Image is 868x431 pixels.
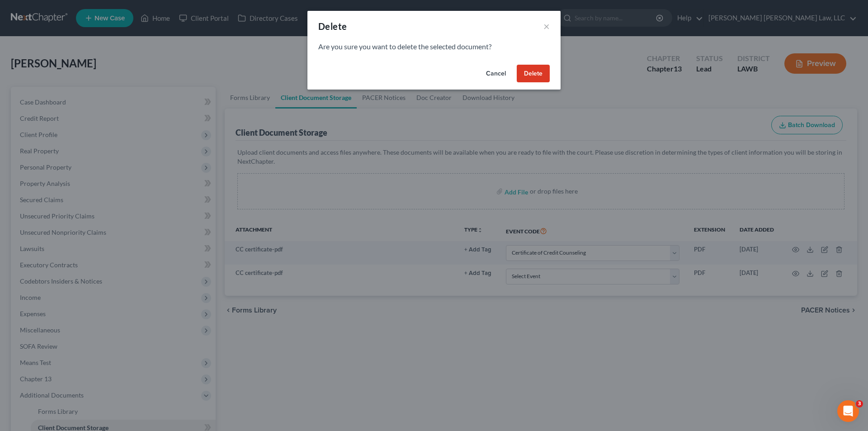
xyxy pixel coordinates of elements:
[318,20,347,33] div: Delete
[856,400,863,407] span: 3
[517,65,550,83] button: Delete
[318,42,550,52] p: Are you sure you want to delete the selected document?
[543,21,550,32] button: ×
[837,400,859,422] iframe: Intercom live chat
[479,65,513,83] button: Cancel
